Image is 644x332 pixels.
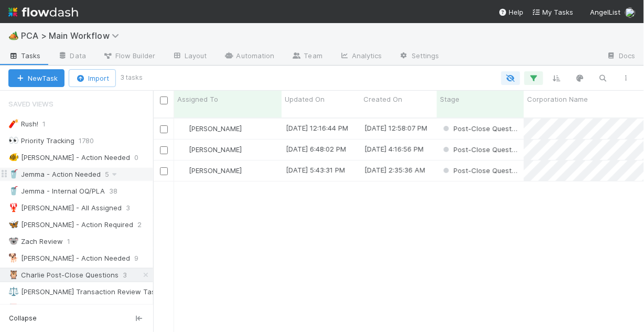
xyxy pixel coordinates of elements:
[137,218,152,231] span: 2
[179,145,187,154] img: avatar_2bce2475-05ee-46d3-9413-d3901f5fa03f.png
[189,166,242,175] span: [PERSON_NAME]
[8,218,133,231] div: [PERSON_NAME] - Action Required
[283,48,331,65] a: Team
[8,186,19,195] span: 🥤
[152,302,170,315] span: 10
[364,144,424,154] div: [DATE] 4:16:56 PM
[103,50,155,61] span: Flow Builder
[440,94,459,104] span: Stage
[164,48,216,65] a: Layout
[8,302,148,315] div: [PERSON_NAME] Post-Close Questions
[160,97,168,104] input: Toggle All Rows Selected
[179,124,187,133] img: avatar_2bce2475-05ee-46d3-9413-d3901f5fa03f.png
[134,151,149,164] span: 0
[179,166,187,175] img: avatar_2bce2475-05ee-46d3-9413-d3901f5fa03f.png
[8,185,105,198] div: Jemma - Internal OQ/PLA
[8,136,19,145] span: 👀
[160,146,168,154] input: Toggle Row Selected
[391,48,448,65] a: Settings
[8,3,78,21] img: logo-inverted-e16ddd16eac7371096b0.svg
[189,145,242,154] span: [PERSON_NAME]
[441,123,519,134] div: Post-Close Question
[9,314,37,323] span: Collapse
[532,7,574,17] a: My Tasks
[8,253,19,262] span: 🐕
[8,201,122,215] div: [PERSON_NAME] - All Assigned
[49,48,94,65] a: Data
[8,50,41,61] span: Tasks
[331,48,391,65] a: Analytics
[178,123,242,134] div: [PERSON_NAME]
[8,93,53,114] span: Saved Views
[8,235,63,248] div: Zach Review
[8,168,101,181] div: Jemma - Action Needed
[8,287,19,296] span: ⚖️
[8,220,19,229] span: 🦋
[364,123,427,133] div: [DATE] 12:58:07 PM
[79,134,104,147] span: 1780
[8,304,19,313] span: 📕
[8,252,130,265] div: [PERSON_NAME] - Action Needed
[177,94,218,104] span: Assigned To
[591,8,621,16] span: AngelList
[105,168,120,181] span: 5
[8,237,19,245] span: 🐨
[363,94,402,104] span: Created On
[160,167,168,175] input: Toggle Row Selected
[527,94,588,104] span: Corporation Name
[8,119,19,128] span: 🧨
[8,134,74,147] div: Priority Tracking
[8,285,163,298] div: [PERSON_NAME] Transaction Review Tasks
[8,270,19,279] span: 🦉
[178,144,242,155] div: [PERSON_NAME]
[126,201,141,215] span: 3
[160,125,168,133] input: Toggle Row Selected
[441,145,522,154] span: Post-Close Question
[286,123,348,133] div: [DATE] 12:16:44 PM
[441,166,522,175] span: Post-Close Question
[364,165,425,175] div: [DATE] 2:35:36 AM
[625,7,636,18] img: avatar_1c530150-f9f0-4fb8-9f5d-006d570d4582.png
[94,48,164,65] a: Flow Builder
[8,69,65,87] button: NewTask
[21,30,124,41] span: PCA > Main Workflow
[42,117,56,131] span: 1
[285,94,325,104] span: Updated On
[69,69,116,87] button: Import
[123,269,137,282] span: 3
[499,7,524,17] div: Help
[8,203,19,212] span: 🦞
[178,165,242,176] div: [PERSON_NAME]
[441,165,519,176] div: Post-Close Question
[67,235,81,248] span: 1
[120,73,143,82] small: 3 tasks
[8,169,19,178] span: 🥤
[598,48,644,65] a: Docs
[8,117,38,131] div: Rush!
[441,144,519,155] div: Post-Close Question
[441,124,522,133] span: Post-Close Question
[8,31,19,40] span: 🏕️
[134,252,149,265] span: 9
[286,144,346,154] div: [DATE] 6:48:02 PM
[532,8,574,16] span: My Tasks
[189,124,242,133] span: [PERSON_NAME]
[216,48,283,65] a: Automation
[286,165,345,175] div: [DATE] 5:43:31 PM
[8,269,119,282] div: Charlie Post-Close Questions
[8,153,19,162] span: 🐠
[8,151,130,164] div: [PERSON_NAME] - Action Needed
[109,185,128,198] span: 38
